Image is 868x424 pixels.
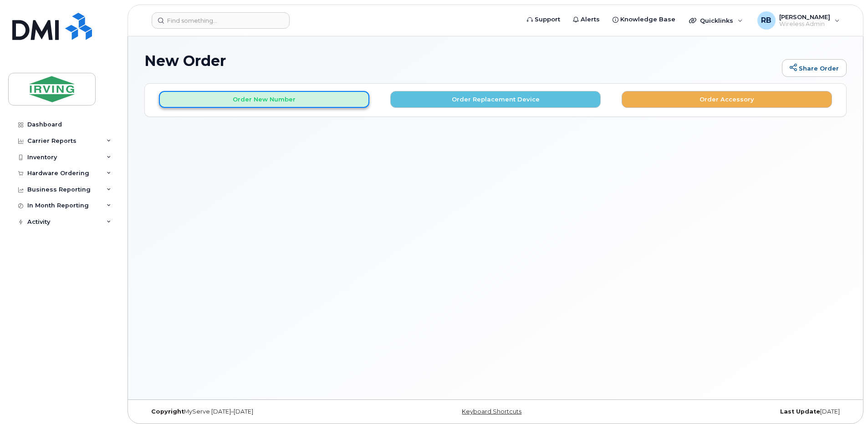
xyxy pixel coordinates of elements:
[144,408,378,415] div: MyServe [DATE]–[DATE]
[151,408,184,415] strong: Copyright
[462,408,521,415] a: Keyboard Shortcuts
[159,91,369,108] button: Order New Number
[390,91,601,108] button: Order Replacement Device
[622,91,832,108] button: Order Accessory
[613,408,847,415] div: [DATE]
[782,59,847,77] a: Share Order
[780,408,820,415] strong: Last Update
[144,53,777,69] h1: New Order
